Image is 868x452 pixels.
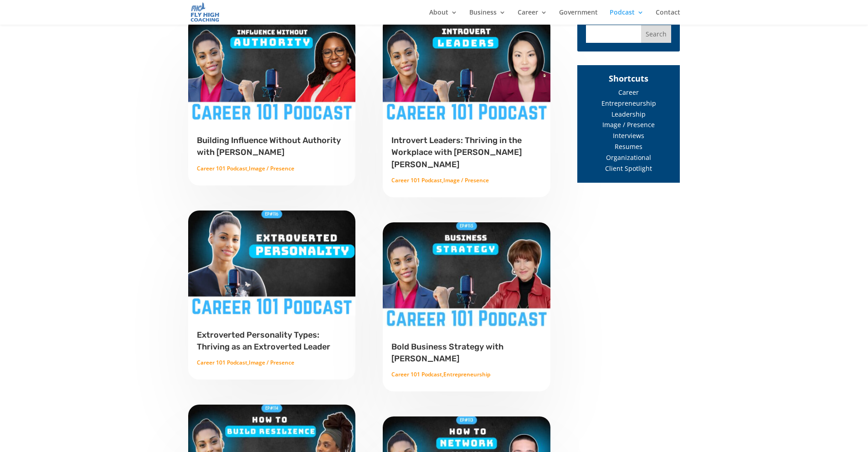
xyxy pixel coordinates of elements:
[469,9,506,25] a: Business
[382,222,551,327] img: Bold Business Strategy with Dr. Frumi Barr
[610,9,644,25] a: Podcast
[197,135,341,157] a: Building Influence Without Authority with [PERSON_NAME]
[197,357,347,368] p: ,
[559,9,598,25] a: Government
[613,131,644,140] a: Interviews
[190,2,220,22] img: Fly High Coaching
[611,110,646,118] a: Leadership
[443,176,489,184] a: Image / Presence
[391,135,522,169] a: Introvert Leaders: Thriving in the Workplace with [PERSON_NAME] [PERSON_NAME]
[391,176,442,184] a: Career 101 Podcast
[197,359,247,366] a: Career 101 Podcast
[606,153,651,162] a: Organizational
[391,175,542,186] p: ,
[656,9,680,25] a: Contact
[391,342,503,364] a: Bold Business Strategy with [PERSON_NAME]
[188,210,356,315] img: Extroverted Personality Types: Thriving as an Extroverted Leader
[602,120,655,129] a: Image / Presence
[391,369,542,380] p: ,
[443,370,490,378] a: Entrepreneurship
[609,73,648,84] span: Shortcuts
[605,164,652,173] a: Client Spotlight
[429,9,457,25] a: About
[197,164,247,172] a: Career 101 Podcast
[249,359,294,366] a: Image / Presence
[197,330,330,352] a: Extroverted Personality Types: Thriving as an Extroverted Leader
[382,15,551,121] img: Introvert Leaders: Thriving in the Workplace with Julianna Yau Yorgan
[641,25,671,43] input: Search
[188,15,356,121] img: Building Influence Without Authority with Laura Knights
[391,370,442,378] a: Career 101 Podcast
[618,88,639,97] a: Career
[249,164,294,172] a: Image / Presence
[518,9,547,25] a: Career
[197,163,347,174] p: ,
[615,142,642,151] a: Resumes
[601,99,656,108] a: Entrepreneurship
